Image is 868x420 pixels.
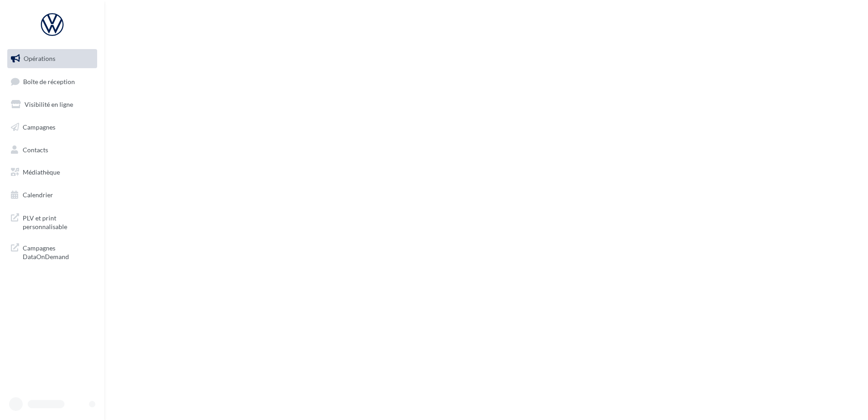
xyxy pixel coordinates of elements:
a: Boîte de réception [5,72,99,91]
a: Campagnes DataOnDemand [5,238,99,265]
span: Campagnes DataOnDemand [23,242,94,261]
span: Boîte de réception [23,77,75,85]
span: Campagnes [23,123,55,131]
span: Opérations [24,55,55,62]
span: Contacts [23,145,48,153]
a: Visibilité en ligne [5,95,99,114]
span: Médiathèque [23,168,60,176]
span: PLV et print personnalisable [23,212,94,231]
span: Visibilité en ligne [25,100,73,108]
span: Calendrier [23,191,53,199]
a: Campagnes [5,118,99,137]
a: Médiathèque [5,163,99,182]
a: Contacts [5,140,99,160]
a: Opérations [5,49,99,68]
a: Calendrier [5,185,99,205]
a: PLV et print personnalisable [5,208,99,235]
